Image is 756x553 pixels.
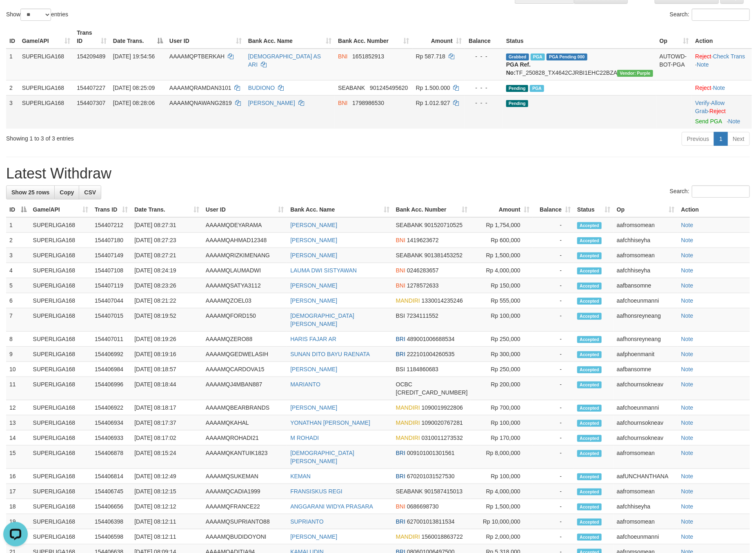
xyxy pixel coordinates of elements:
[530,85,544,92] span: Marked by aafromsomean
[396,282,405,289] span: BNI
[248,100,295,106] a: [PERSON_NAME]
[407,237,439,243] span: Copy 1419623672 to clipboard
[678,202,750,217] th: Action
[614,293,678,308] td: aafchoeunmanni
[681,450,694,456] a: Note
[471,202,533,217] th: Amount: activate to sort column ascending
[533,446,574,469] td: -
[6,248,30,263] td: 3
[468,99,500,107] div: - - -
[681,488,694,495] a: Note
[6,80,19,95] td: 2
[131,248,202,263] td: [DATE] 08:27:21
[713,85,725,91] a: Note
[169,85,231,91] span: AAAAMQRAMDAN3101
[290,336,336,342] a: HARIS FAJAR AR
[407,366,438,372] span: Copy 1184860683 to clipboard
[407,351,455,357] span: Copy 222101004260535 to clipboard
[577,336,602,343] span: Accepted
[577,252,602,259] span: Accepted
[695,53,712,60] a: Reject
[547,54,587,60] span: PGA Pending
[471,446,533,469] td: Rp 8,000,000
[290,473,311,479] a: KEMAN
[697,61,709,68] a: Note
[202,347,287,362] td: AAAAMQGEDWELASIH
[6,233,30,248] td: 2
[248,53,321,68] a: [DEMOGRAPHIC_DATA] AS ARI
[30,217,92,233] td: SUPERLIGA168
[393,202,471,217] th: Bank Acc. Number: activate to sort column ascending
[30,293,92,308] td: SUPERLIGA168
[77,85,105,91] span: 154407227
[407,312,438,319] span: Copy 7234111552 to clipboard
[91,332,131,347] td: 154407011
[30,347,92,362] td: SUPERLIGA168
[6,430,30,446] td: 14
[54,185,79,199] a: Copy
[290,435,319,441] a: M ROHADI
[396,404,420,411] span: MANDIRI
[506,61,531,76] b: PGA Ref. No:
[681,267,694,274] a: Note
[91,202,131,217] th: Trans ID: activate to sort column ascending
[3,3,28,28] button: Open LiveChat chat widget
[396,252,423,259] span: SEABANK
[131,278,202,293] td: [DATE] 08:23:26
[30,362,92,377] td: SUPERLIGA168
[714,132,728,146] a: 1
[506,54,529,60] span: Grabbed
[245,25,335,49] th: Bank Acc. Name: activate to sort column ascending
[681,473,694,479] a: Note
[413,25,465,49] th: Amount: activate to sort column ascending
[533,332,574,347] td: -
[506,85,528,92] span: Pending
[73,25,110,49] th: Trans ID: activate to sort column ascending
[396,366,405,372] span: BSI
[614,430,678,446] td: aafchournsokneav
[287,202,392,217] th: Bank Acc. Name: activate to sort column ascending
[577,381,602,388] span: Accepted
[614,202,678,217] th: Op: activate to sort column ascending
[692,185,750,198] input: Search:
[425,252,462,259] span: Copy 901381453252 to clipboard
[6,131,309,143] div: Showing 1 to 3 of 3 entries
[681,237,694,243] a: Note
[30,263,92,278] td: SUPERLIGA168
[131,308,202,332] td: [DATE] 08:19:52
[290,282,337,289] a: [PERSON_NAME]
[6,293,30,308] td: 6
[6,332,30,347] td: 8
[131,362,202,377] td: [DATE] 08:18:57
[131,415,202,430] td: [DATE] 08:17:37
[407,282,439,289] span: Copy 1278572633 to clipboard
[91,248,131,263] td: 154407149
[91,308,131,332] td: 154407015
[577,420,602,427] span: Accepted
[91,377,131,400] td: 154406996
[202,293,287,308] td: AAAAMQZOEL03
[131,217,202,233] td: [DATE] 08:27:31
[681,312,694,319] a: Note
[681,533,694,540] a: Note
[131,332,202,347] td: [DATE] 08:19:26
[338,100,347,106] span: BNI
[681,518,694,525] a: Note
[6,165,750,182] h1: Latest Withdraw
[131,446,202,469] td: [DATE] 08:15:24
[577,405,602,412] span: Accepted
[614,332,678,347] td: aafhonsreyneang
[30,308,92,332] td: SUPERLIGA168
[202,430,287,446] td: AAAAMQROHADI21
[6,278,30,293] td: 5
[91,278,131,293] td: 154407119
[695,100,725,114] a: Allow Grab
[6,446,30,469] td: 15
[471,217,533,233] td: Rp 1,754,000
[614,308,678,332] td: aafhonsreyneang
[692,25,752,49] th: Action
[396,336,405,342] span: BRI
[695,100,709,106] a: Verify
[202,446,287,469] td: AAAAMQKANTUIK1823
[91,293,131,308] td: 154407044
